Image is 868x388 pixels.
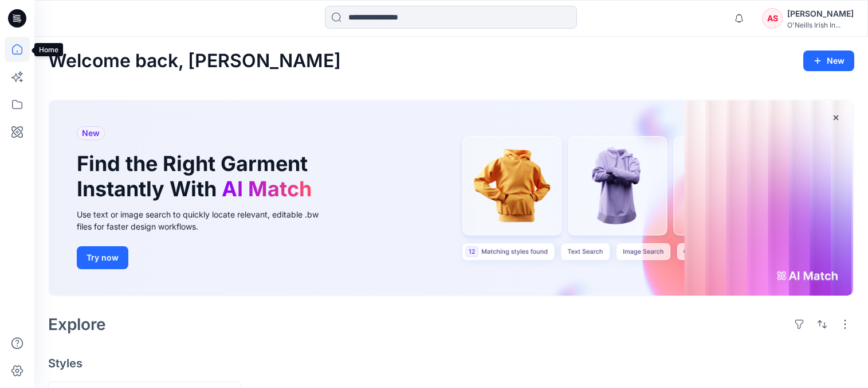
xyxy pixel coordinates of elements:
[762,8,783,29] div: AS
[48,51,341,72] h2: Welcome back, [PERSON_NAME]
[787,21,854,29] div: O'Neills Irish In...
[222,176,312,201] span: AI Match
[77,208,335,232] div: Use text or image search to quickly locate relevant, editable .bw files for faster design workflows.
[48,315,106,333] h2: Explore
[48,356,854,370] h4: Styles
[77,152,317,201] h1: Find the Right Garment Instantly With
[803,51,854,71] button: New
[77,246,128,269] button: Try now
[787,7,854,21] div: [PERSON_NAME]
[82,126,100,140] span: New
